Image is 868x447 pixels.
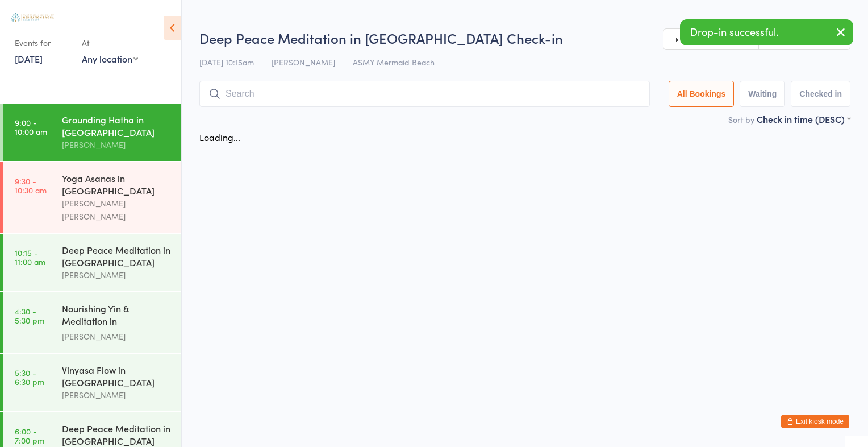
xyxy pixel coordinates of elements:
div: Any location [82,52,138,65]
time: 5:30 - 6:30 pm [15,368,44,386]
label: Sort by [728,114,754,125]
a: 10:15 -11:00 amDeep Peace Meditation in [GEOGRAPHIC_DATA][PERSON_NAME] [3,234,181,291]
div: Grounding Hatha in [GEOGRAPHIC_DATA] [62,113,172,138]
a: 4:30 -5:30 pmNourishing Yin & Meditation in [GEOGRAPHIC_DATA][PERSON_NAME] [3,292,181,353]
time: 10:15 - 11:00 am [15,248,45,266]
button: All Bookings [669,81,735,107]
div: [PERSON_NAME] [62,388,172,402]
div: At [82,34,138,52]
div: [PERSON_NAME] [62,138,172,151]
a: 9:00 -10:00 amGrounding Hatha in [GEOGRAPHIC_DATA][PERSON_NAME] [3,104,181,161]
div: Check in time (DESC) [757,113,850,125]
span: ASMY Mermaid Beach [353,56,435,68]
time: 9:30 - 10:30 am [15,176,47,194]
h2: Deep Peace Meditation in [GEOGRAPHIC_DATA] Check-in [199,28,850,47]
span: [PERSON_NAME] [272,56,335,68]
span: [DATE] 10:15am [199,56,254,68]
button: Exit kiosk mode [781,415,849,428]
time: 4:30 - 5:30 pm [15,307,44,325]
div: [PERSON_NAME] [62,330,172,343]
div: Nourishing Yin & Meditation in [GEOGRAPHIC_DATA] [62,302,172,330]
div: [PERSON_NAME] [62,268,172,282]
div: Events for [15,34,70,52]
div: Deep Peace Meditation in [GEOGRAPHIC_DATA] [62,422,172,447]
input: Search [199,81,650,107]
div: Deep Peace Meditation in [GEOGRAPHIC_DATA] [62,243,172,268]
div: Loading... [199,131,240,143]
div: Yoga Asanas in [GEOGRAPHIC_DATA] [62,172,172,197]
div: Drop-in successful. [680,19,853,45]
div: [PERSON_NAME] [PERSON_NAME] [62,197,172,223]
img: Australian School of Meditation & Yoga (Gold Coast) [11,13,54,22]
time: 6:00 - 7:00 pm [15,427,44,445]
a: 5:30 -6:30 pmVinyasa Flow in [GEOGRAPHIC_DATA][PERSON_NAME] [3,354,181,411]
a: 9:30 -10:30 amYoga Asanas in [GEOGRAPHIC_DATA][PERSON_NAME] [PERSON_NAME] [3,162,181,233]
button: Checked in [791,81,850,107]
button: Waiting [740,81,785,107]
a: [DATE] [15,52,43,65]
time: 9:00 - 10:00 am [15,118,47,136]
div: Vinyasa Flow in [GEOGRAPHIC_DATA] [62,363,172,388]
